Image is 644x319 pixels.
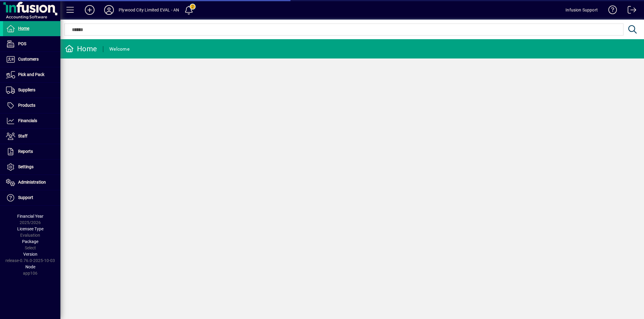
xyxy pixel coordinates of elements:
[3,98,60,113] a: Products
[22,239,38,244] span: Package
[3,113,60,128] a: Financials
[99,5,119,15] button: Profile
[623,1,636,21] a: Logout
[3,129,60,144] a: Staff
[17,226,43,231] span: Licensee Type
[18,164,34,169] span: Settings
[18,57,39,62] span: Customers
[18,41,26,46] span: POS
[80,5,99,15] button: Add
[119,5,179,15] div: Plywood City Limited EVAL - AN
[3,36,60,52] a: POS
[18,195,33,200] span: Support
[3,67,60,82] a: Pick and Pack
[3,144,60,159] a: Reports
[17,214,43,219] span: Financial Year
[3,52,60,67] a: Customers
[18,26,29,31] span: Home
[604,1,617,21] a: Knowledge Base
[3,159,60,175] a: Settings
[3,83,60,98] a: Suppliers
[109,44,130,54] div: Welcome
[18,72,44,77] span: Pick and Pack
[3,175,60,190] a: Administration
[18,134,27,138] span: Staff
[3,190,60,205] a: Support
[18,103,35,108] span: Products
[18,118,37,123] span: Financials
[566,5,598,15] div: Infusion Support
[25,264,35,269] span: Node
[23,252,37,257] span: Version
[18,149,33,154] span: Reports
[18,180,46,185] span: Administration
[18,87,35,92] span: Suppliers
[65,44,97,54] div: Home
